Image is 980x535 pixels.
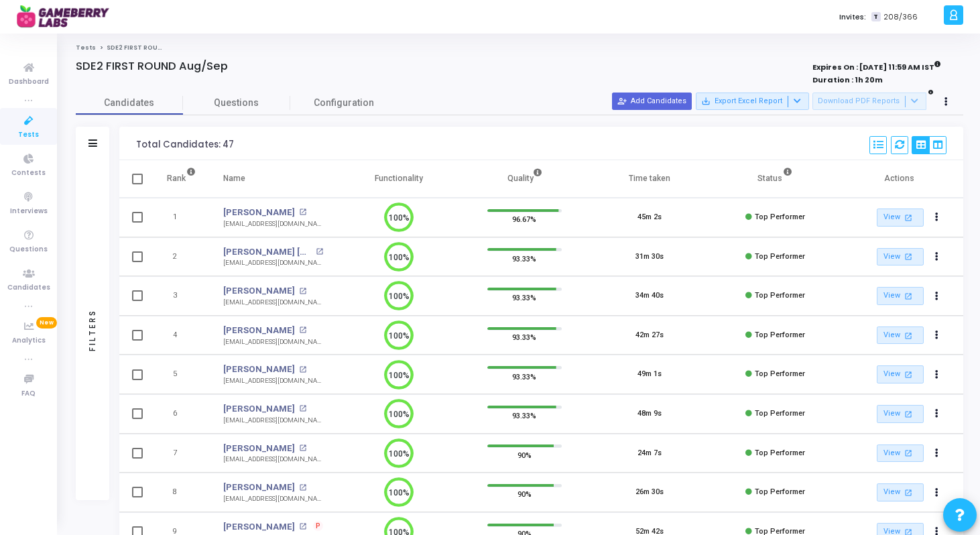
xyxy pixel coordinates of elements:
[713,160,838,198] th: Status
[637,369,662,380] div: 49m 1s
[299,444,306,452] mat-icon: open_in_new
[696,93,809,110] button: Export Excel Report
[299,523,306,530] mat-icon: open_in_new
[76,60,228,73] h4: SDE2 FIRST ROUND Aug/Sep
[637,448,662,459] div: 24m 7s
[17,3,117,30] img: logo
[153,394,210,434] td: 6
[812,74,883,85] strong: Duration : 1h 20m
[928,247,946,266] button: Actions
[223,520,295,534] a: [PERSON_NAME]
[76,44,96,52] a: Tests
[299,326,306,334] mat-icon: open_in_new
[877,287,924,305] a: View
[812,58,941,73] strong: Expires On : [DATE] 11:59 AM IST
[223,171,245,186] div: Name
[635,487,664,498] div: 26m 30s
[902,212,914,223] mat-icon: open_in_new
[637,212,662,223] div: 45m 2s
[299,366,306,373] mat-icon: open_in_new
[635,251,664,263] div: 31m 30s
[223,494,323,504] div: [EMAIL_ADDRESS][DOMAIN_NAME]
[223,416,323,426] div: [EMAIL_ADDRESS][DOMAIN_NAME]
[612,93,692,110] button: Add Candidates
[107,44,197,52] span: SDE2 FIRST ROUND Aug/Sep
[316,521,320,532] span: P
[512,213,536,226] span: 96.67%
[76,44,963,52] nav: breadcrumb
[877,444,924,463] a: View
[86,256,99,404] div: Filters
[223,455,323,465] div: [EMAIL_ADDRESS][DOMAIN_NAME]
[755,331,805,339] span: Top Performer
[928,365,946,384] button: Actions
[902,330,914,341] mat-icon: open_in_new
[629,171,670,186] div: Time taken
[299,288,306,295] mat-icon: open_in_new
[223,219,323,229] div: [EMAIL_ADDRESS][DOMAIN_NAME]
[223,324,295,337] a: [PERSON_NAME]
[223,402,295,416] a: [PERSON_NAME]
[21,388,36,400] span: FAQ
[153,434,210,473] td: 7
[299,484,306,491] mat-icon: open_in_new
[635,330,664,341] div: 42m 27s
[223,206,295,219] a: [PERSON_NAME]
[912,136,946,154] div: View Options
[11,168,46,179] span: Contests
[76,96,183,110] span: Candidates
[755,252,805,261] span: Top Performer
[755,409,805,418] span: Top Performer
[928,444,946,463] button: Actions
[136,139,234,150] div: Total Candidates: 47
[153,237,210,277] td: 2
[877,248,924,266] a: View
[755,487,805,496] span: Top Performer
[883,11,918,23] span: 208/366
[871,12,880,22] span: T
[877,209,924,227] a: View
[877,365,924,383] a: View
[902,251,914,262] mat-icon: open_in_new
[928,483,946,502] button: Actions
[635,290,664,302] div: 34m 40s
[517,448,532,461] span: 90%
[755,213,805,221] span: Top Performer
[512,369,536,383] span: 93.33%
[928,209,946,227] button: Actions
[223,481,295,494] a: [PERSON_NAME]
[223,245,312,259] a: [PERSON_NAME] [PERSON_NAME]
[617,97,627,106] mat-icon: person_add_alt
[36,317,57,329] span: New
[223,298,323,308] div: [EMAIL_ADDRESS][DOMAIN_NAME]
[12,335,46,347] span: Analytics
[223,376,323,386] div: [EMAIL_ADDRESS][DOMAIN_NAME]
[223,337,323,347] div: [EMAIL_ADDRESS][DOMAIN_NAME]
[902,447,914,459] mat-icon: open_in_new
[755,291,805,300] span: Top Performer
[701,97,711,106] mat-icon: save_alt
[755,369,805,378] span: Top Performer
[512,331,536,344] span: 93.33%
[223,258,323,268] div: [EMAIL_ADDRESS][DOMAIN_NAME]
[153,355,210,394] td: 5
[223,284,295,298] a: [PERSON_NAME]
[223,363,295,376] a: [PERSON_NAME]
[928,287,946,306] button: Actions
[462,160,587,198] th: Quality
[517,487,532,501] span: 90%
[153,160,210,198] th: Rank
[9,244,48,255] span: Questions
[839,11,866,23] label: Invites:
[336,160,462,198] th: Functionality
[223,442,295,455] a: [PERSON_NAME]
[314,96,374,110] span: Configuration
[902,487,914,498] mat-icon: open_in_new
[512,251,536,265] span: 93.33%
[153,316,210,355] td: 4
[153,198,210,237] td: 1
[512,291,536,304] span: 93.33%
[928,326,946,345] button: Actions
